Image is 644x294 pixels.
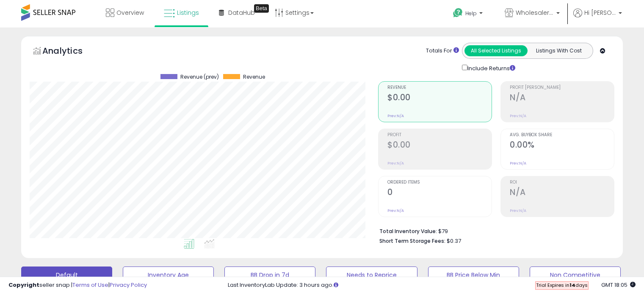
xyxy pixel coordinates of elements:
span: Hi [PERSON_NAME] [584,8,616,17]
div: Last InventoryLab Update: 3 hours ago. [228,281,636,289]
span: ROI [510,180,614,185]
span: $0.37 [447,237,461,245]
span: DataHub [228,8,255,17]
button: Default [21,267,112,283]
a: Hi [PERSON_NAME] [573,8,622,27]
span: Revenue [243,74,265,80]
span: Wholesaler AZ [516,8,554,17]
button: Inventory Age [123,267,214,283]
small: Prev: N/A [510,113,526,118]
small: Prev: N/A [510,161,526,166]
li: $79 [379,225,608,236]
h2: N/A [510,187,614,199]
div: Include Returns [456,63,525,73]
span: Listings [177,8,199,17]
span: Profit [PERSON_NAME] [510,85,614,90]
strong: Copyright [8,281,39,289]
div: Totals For [426,47,459,55]
span: Trial Expires in days [536,282,588,289]
h2: N/A [510,93,614,104]
div: Tooltip anchor [254,4,269,13]
span: 2025-09-15 18:05 GMT [601,281,636,289]
span: Revenue (prev) [180,74,219,80]
b: 14 [569,282,575,289]
small: Prev: N/A [510,208,526,213]
span: Profit [387,133,492,137]
small: Prev: N/A [387,161,404,166]
a: Privacy Policy [110,281,147,289]
div: seller snap | | [8,281,147,289]
h2: $0.00 [387,140,492,151]
b: Total Inventory Value: [379,228,437,235]
h2: 0 [387,187,492,199]
i: Get Help [453,8,463,18]
a: Help [446,1,491,27]
small: Prev: N/A [387,113,404,118]
button: Non Competitive [530,267,621,283]
span: Ordered Items [387,180,492,185]
a: Terms of Use [72,281,108,289]
h2: $0.00 [387,93,492,104]
button: BB Drop in 7d [224,267,315,283]
button: Needs to Reprice [326,267,417,283]
b: Short Term Storage Fees: [379,237,445,245]
h2: 0.00% [510,140,614,151]
button: All Selected Listings [464,45,528,56]
span: Overview [116,8,144,17]
h5: Analytics [42,45,99,59]
span: Revenue [387,85,492,90]
button: Listings With Cost [527,45,590,56]
small: Prev: N/A [387,208,404,213]
span: Avg. Buybox Share [510,133,614,137]
button: BB Price Below Min [428,267,519,283]
span: Help [465,10,477,17]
